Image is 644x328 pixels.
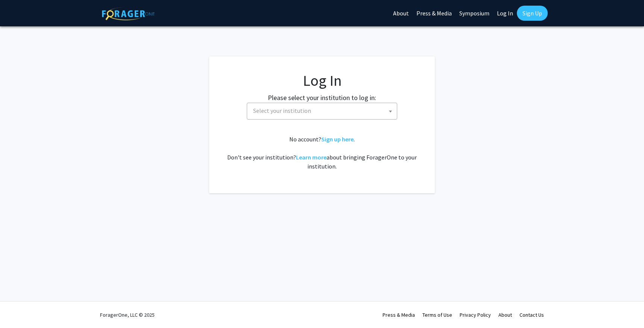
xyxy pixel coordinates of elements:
[519,311,544,318] a: Contact Us
[517,6,548,21] a: Sign Up
[383,311,415,318] a: Press & Media
[102,7,155,20] img: ForagerOne Logo
[100,302,155,328] div: ForagerOne, LLC © 2025
[268,93,376,103] label: Please select your institution to log in:
[224,135,420,171] div: No account? . Don't see your institution? about bringing ForagerOne to your institution.
[253,107,311,114] span: Select your institution
[422,311,452,318] a: Terms of Use
[224,71,420,90] h1: Log In
[250,103,397,118] span: Select your institution
[498,311,512,318] a: About
[460,311,491,318] a: Privacy Policy
[321,135,354,143] a: Sign up here
[247,103,397,120] span: Select your institution
[296,153,327,161] a: Learn more about bringing ForagerOne to your institution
